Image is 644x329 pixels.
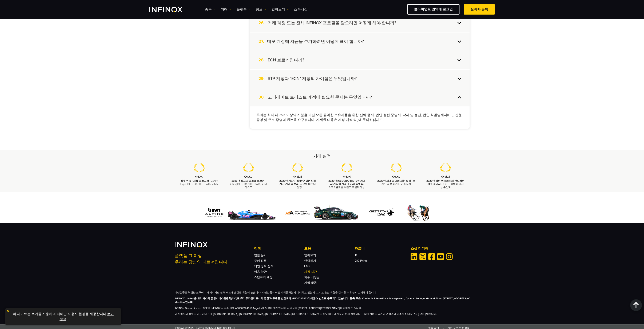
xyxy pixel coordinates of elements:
strong: 수상자 [195,175,204,179]
a: IB [355,253,357,257]
a: Youtube [437,253,444,260]
p: - 브랜드 리뷰 매거진상 수상자 [426,179,465,189]
a: 쿠키 정책 [254,259,267,263]
strong: 수상자 [441,175,450,179]
span: 26. [258,20,268,26]
p: 이 사이트의 정보는 아프가니스탄, [GEOGRAPHIC_DATA], [GEOGRAPHIC_DATA], [GEOGRAPHIC_DATA], [GEOGRAPHIC_DATA] 또는 ... [175,312,470,316]
a: Linkedin [411,253,417,260]
a: 알아보기 [304,253,316,257]
strong: 2025년 [GEOGRAPHIC_DATA]에서 가장 혁신적인 거래 플랫폼 [328,179,365,185]
strong: 수상자 [392,175,401,179]
p: 우리는 회사 내 25% 이상의 지분을 가진 모든 유익한 소유자들을 위한 신탁 증서, 법인 설립 증명서, 각서 및 정관, 법인 식별명세서(LEI), 신원 증명 및 주소 증명의 ... [256,113,463,122]
a: 스폰서십 [294,7,308,12]
strong: 수상자 [343,175,351,179]
p: 정책 [254,246,304,251]
a: 종목 [205,7,216,12]
p: 도움 [304,246,354,251]
a: Instagram [446,253,453,260]
strong: 수상자 [244,175,253,179]
strong: INFINOX Limited은 모리셔스의 금융서비스위원회(FSC)로부터 투자딜러로서의 권한과 규제를 받았으며, GB20025832라이센스 번호로 등록되어 있습니다. 등록 주소... [175,297,470,304]
span: 28. [258,57,268,63]
a: Facebook [428,253,435,260]
span: 29. [258,76,268,81]
a: FAQ [304,264,310,268]
h4: 코퍼레이트 트러스트 계정에 필요한 문서는 무엇입니까? [268,95,372,100]
p: 파생상품은 복잡한 도구이며 레버리지로 인해 빠르게 손실될 위험이 높습니다. 파생상품이 어떻게 작동하는지 이해하고 있는지, 그리고 손실 위험을 감수할 수 있는지 고려해야 합니다. [175,291,470,294]
p: INFINOX Global Limited, 상호명 INFINOX는 등록 번호 A000001246로 Anguilla에 등록된 회사입니다. 사무실은 [STREET_ADDRESS]... [175,306,470,310]
p: 파트너 [355,246,405,251]
h4: ECN 브로커입니까? [268,57,304,63]
a: Twitter [419,253,426,260]
strong: 최우수 IB / 제휴 프로그램 [181,179,209,182]
a: 실계좌 등록 [464,4,495,15]
p: - 2025 글로벌 브랜드 프론티어상 [328,179,366,189]
h2: 거래 실적 [175,153,470,159]
p: 소셜 미디어 [411,246,470,251]
a: 개인 정보 정책 [254,264,273,268]
a: 거래 [221,7,231,12]
a: 플랫폼 [237,7,250,12]
a: 정보 [256,7,266,12]
span: 30. [258,95,268,100]
a: 연락하기 [304,259,316,263]
p: 플랫폼 그 이상. 우리는 당신의 파트너입니다. [175,253,248,265]
a: 이용 약관 [254,270,267,273]
strong: 2025년 가장 신뢰할 수 있는 다중 자산 거래 플랫폼 [279,179,316,185]
a: 클라이언트 영역에 로그인 [407,4,459,15]
a: 법률 문서 [254,253,267,257]
a: 기업 활동 [304,281,317,284]
img: yellow close icon [6,309,9,312]
strong: 2025년 라틴 아메리카의 선도적인 CFD 증권사 [426,179,465,185]
strong: 2025년 세계 최고의 외환 딜러 [377,179,411,182]
a: 지수 배당금 [304,275,320,279]
a: 알아보기 [272,7,289,12]
a: 스왑프리 계정 [254,275,273,279]
strong: 2025년 최고의 글로벌 브로커 [232,179,265,182]
h4: STP 계정과 "ECN" 계정의 차이점은 무엇입니까? [268,76,357,81]
a: 시장 시간 [304,270,317,273]
p: - 글로벌 비즈니스 전망 [278,179,317,189]
a: IXO Prime [355,259,368,263]
strong: 수상자 [293,175,302,179]
h4: 데모 계정에 자금을 추가하려면 어떻게 해야 합니까? [267,39,364,44]
p: - 2025 [GEOGRAPHIC_DATA] 머니 엑스포 [229,179,268,189]
p: 이 사이트는 쿠키를 사용하여 뛰어난 사용자 환경을 제공합니다. . [7,310,119,323]
a: INFINOX Logo [149,7,192,12]
h4: 거래 계정 또는 전체 INFINOX 프로필을 닫으려면 어떻게 해야 합니까? [268,20,396,26]
p: - 브랜드 리뷰 매거진상 수상자 [377,179,416,186]
span: 27. [258,39,267,44]
p: - Money Expo [GEOGRAPHIC_DATA] 2025 [180,179,219,186]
